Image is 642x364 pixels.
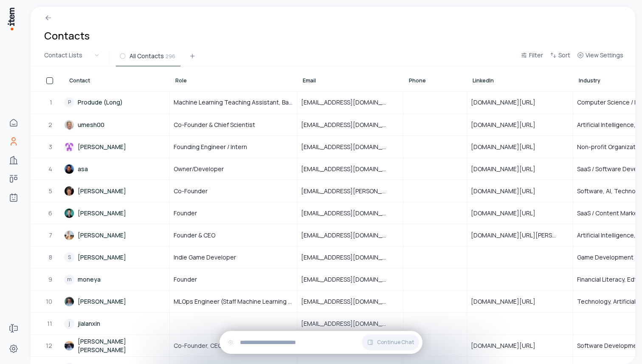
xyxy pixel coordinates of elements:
a: [PERSON_NAME] [64,225,169,245]
span: 7 [49,231,53,240]
span: Continue Chat [377,339,414,346]
a: Home [5,114,22,131]
span: Contact [69,77,90,84]
h1: Contacts [44,29,90,42]
img: asa [64,164,74,174]
span: 10 [46,297,53,306]
span: [DOMAIN_NAME][URL] [471,297,546,306]
span: [EMAIL_ADDRESS][DOMAIN_NAME] [301,231,399,240]
span: [EMAIL_ADDRESS][PERSON_NAME][DOMAIN_NAME] [301,187,399,195]
div: P [64,97,74,107]
a: deals [5,170,22,187]
span: 3 [49,143,53,151]
th: Role [170,67,297,91]
span: [EMAIL_ADDRESS][DOMAIN_NAME] [301,143,399,151]
span: Indie Game Developer [174,253,236,262]
span: [EMAIL_ADDRESS][DOMAIN_NAME] [301,98,399,107]
a: PProdude (Long) [64,92,169,113]
span: Filter [529,51,543,59]
th: Phone [403,67,467,91]
img: Adam Cohen Hillel [64,341,74,351]
div: m [64,274,74,285]
span: [DOMAIN_NAME][URL] [471,98,546,107]
span: 12 [46,341,53,350]
span: Co-Founder & Chief Scientist [174,121,255,129]
span: MLOps Engineer (Staff Machine Learning Engineer) [174,297,293,306]
span: Role [175,77,187,84]
span: [EMAIL_ADDRESS][DOMAIN_NAME] [301,121,399,129]
img: Anton Osika [64,186,74,196]
a: umesh00 [64,114,169,135]
span: Founder [174,209,197,217]
img: Item Brain Logo [7,7,15,31]
button: Sort [546,50,574,65]
a: jjialanxin [64,313,169,334]
span: [EMAIL_ADDRESS][DOMAIN_NAME] [301,165,399,173]
span: [EMAIL_ADDRESS][DOMAIN_NAME] [301,253,399,262]
span: [DOMAIN_NAME][URL] [471,121,546,129]
img: Karan Janthe [64,142,74,152]
span: Founder & CEO [174,231,215,240]
span: 11 [47,319,53,328]
span: [EMAIL_ADDRESS][DOMAIN_NAME] [301,319,399,328]
span: [DOMAIN_NAME][URL] [471,187,546,195]
span: 4 [48,165,53,173]
img: Marko Kraemer [64,230,74,240]
a: Companies [5,152,22,169]
a: Forms [5,320,22,337]
a: mmoneya [64,269,169,290]
button: Continue Chat [362,334,419,350]
span: View Settings [586,51,623,59]
a: [PERSON_NAME] [PERSON_NAME] [64,335,169,356]
span: Co-Founder, CEO [174,341,222,350]
span: [DOMAIN_NAME][URL] [471,165,546,173]
span: 6 [48,209,53,217]
button: All Contacts296 [116,51,180,66]
button: View Settings [574,50,627,65]
span: Industry [579,77,600,84]
img: Rison Simon [64,208,74,218]
span: Sort [558,51,570,59]
span: [DOMAIN_NAME][URL] [471,143,546,151]
th: LinkedIn [467,67,573,91]
div: j [64,319,74,329]
span: 8 [49,253,53,262]
a: Settings [5,340,22,357]
a: [PERSON_NAME] [64,136,169,157]
a: asa [64,158,169,179]
span: 296 [166,52,175,60]
span: [EMAIL_ADDRESS][DOMAIN_NAME] [301,297,399,306]
span: 5 [49,187,53,195]
button: Filter [517,50,546,65]
span: 9 [48,275,53,284]
th: Email [297,67,403,91]
a: [PERSON_NAME] [64,291,169,312]
span: Founder [174,275,197,284]
span: [DOMAIN_NAME][URL] [471,209,546,217]
span: Co-Founder [174,187,208,195]
span: [EMAIL_ADDRESS][DOMAIN_NAME] [301,209,399,217]
span: 1 [50,98,53,107]
span: [DOMAIN_NAME][URL][PERSON_NAME] [471,231,569,240]
span: 2 [48,121,53,129]
div: Continue Chat [220,331,422,354]
span: Email [303,77,316,84]
span: [EMAIL_ADDRESS][DOMAIN_NAME] [301,275,399,284]
a: S[PERSON_NAME] [64,247,169,268]
a: Agents [5,189,22,206]
span: Phone [409,77,426,84]
a: [PERSON_NAME] [64,181,169,201]
span: Owner/Developer [174,165,224,173]
span: [DOMAIN_NAME][URL] [471,341,546,350]
span: LinkedIn [473,77,494,84]
span: All Contacts [130,52,164,60]
img: umesh00 [64,120,74,130]
a: Contacts [5,133,22,150]
span: Machine Learning Teaching Assistant, Back End Developer, Data Scientist [174,98,293,107]
span: Founding Engineer / Intern [174,143,247,151]
img: Rodrigo Baron [64,296,74,307]
div: S [64,252,74,262]
a: [PERSON_NAME] [64,203,169,223]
